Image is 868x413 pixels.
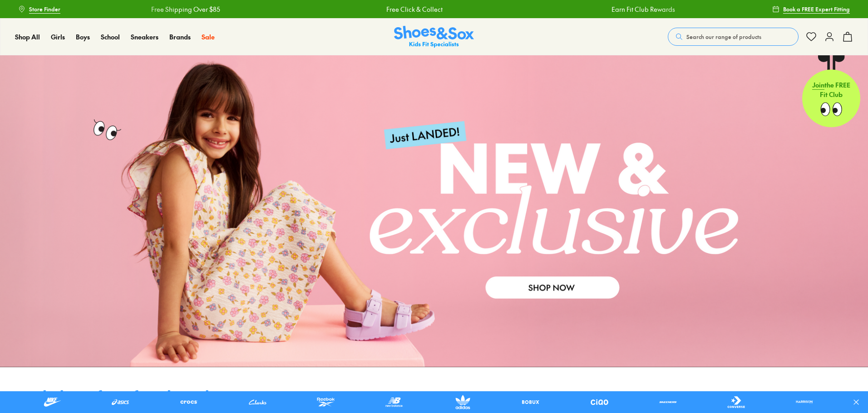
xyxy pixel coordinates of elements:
[202,32,215,41] span: Sale
[15,32,40,41] span: Shop All
[394,26,474,48] a: Shoes & Sox
[51,32,65,41] span: Girls
[802,55,860,127] a: Jointhe FREE Fit Club
[131,32,158,42] a: Sneakers
[76,32,90,42] a: Boys
[285,5,341,14] a: Free Click & Collect
[736,5,805,14] a: Free Shipping Over $85
[76,32,90,41] span: Boys
[29,5,60,13] span: Store Finder
[15,32,40,42] a: Shop All
[202,32,215,42] a: Sale
[510,5,573,14] a: Earn Fit Club Rewards
[394,26,474,48] img: SNS_Logo_Responsive.svg
[802,75,860,109] p: the FREE Fit Club
[668,28,799,46] button: Search our range of products
[18,1,60,17] a: Store Finder
[101,32,120,42] a: School
[772,1,850,17] a: Book a FREE Expert Fitting
[101,32,120,41] span: School
[131,32,158,41] span: Sneakers
[169,32,191,42] a: Brands
[686,33,761,41] span: Search our range of products
[169,32,191,41] span: Brands
[49,5,118,14] a: Free Shipping Over $85
[812,83,824,92] span: Join
[51,32,65,42] a: Girls
[783,5,850,13] span: Book a FREE Expert Fitting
